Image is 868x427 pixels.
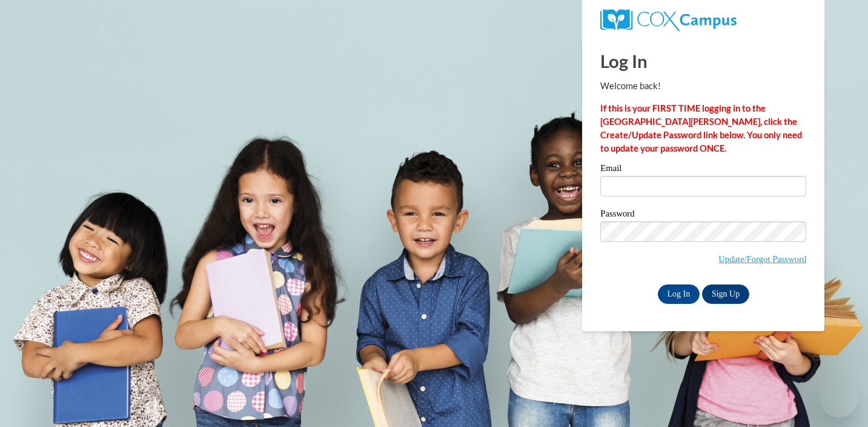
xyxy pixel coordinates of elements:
[600,79,806,93] p: Welcome back!
[600,164,806,176] label: Email
[600,49,806,73] h1: Log In
[718,254,806,264] a: Update/Forgot Password
[702,284,749,304] a: Sign Up
[600,103,802,153] strong: If this is your FIRST TIME logging in to the [GEOGRAPHIC_DATA][PERSON_NAME], click the Create/Upd...
[600,9,736,31] img: COX Campus
[658,284,700,304] input: Log In
[820,378,858,417] iframe: Button to launch messaging window
[600,209,806,221] label: Password
[600,9,806,31] a: COX Campus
